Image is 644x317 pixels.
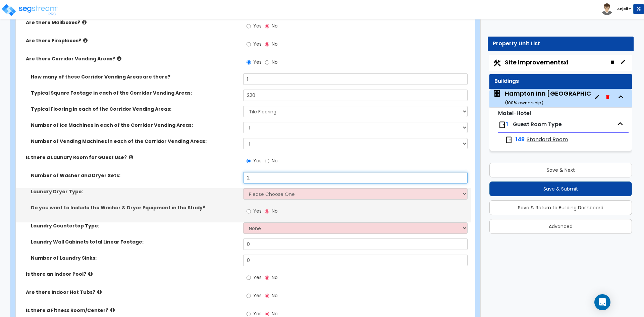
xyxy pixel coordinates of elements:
[265,59,269,66] input: No
[272,22,278,29] span: No
[26,19,238,26] label: Are there Mailboxes?
[272,208,278,214] span: No
[253,41,262,47] span: Yes
[26,271,238,277] label: Is there an Indoor Pool?
[505,136,513,144] img: door.png
[516,136,525,144] span: 148
[527,136,568,144] span: Standard Room
[31,172,238,179] label: Number of Washer and Dryer Sets:
[26,289,238,296] label: Are there Indoor Hot Tubs?
[31,239,238,245] label: Laundry Wall Cabinets total Linear Footage:
[265,208,269,215] input: No
[505,58,568,66] span: Site Improvements
[110,308,115,313] i: click for more info!
[31,255,238,261] label: Number of Laundry Sinks:
[253,22,262,29] span: Yes
[272,157,278,164] span: No
[498,121,506,129] img: door.png
[253,59,262,65] span: Yes
[489,181,632,196] button: Save & Submit
[247,292,251,300] input: Yes
[1,3,58,17] img: logo_pro_r.png
[493,89,592,106] span: Hampton Inn Inglewood, CA
[265,274,269,281] input: No
[617,6,628,11] b: Anjali
[505,100,543,106] small: ( 100 % ownership)
[253,157,262,164] span: Yes
[272,310,278,317] span: No
[31,122,238,128] label: Number of Ice Machines in each of the Corridor Vending Areas:
[265,22,269,30] input: No
[247,59,251,66] input: Yes
[272,292,278,299] span: No
[31,222,238,229] label: Laundry Countertop Type:
[601,3,613,15] img: avatar.png
[26,55,238,62] label: Are there Corridor Vending Areas?
[31,188,238,195] label: Laundry Dryer Type:
[26,37,238,44] label: Are there Fireplaces?
[489,219,632,234] button: Advanced
[498,109,531,117] small: Motel-Hotel
[564,59,568,66] small: x1
[513,120,562,128] span: Guest Room Type
[493,59,501,67] img: Construction.png
[247,41,251,48] input: Yes
[247,208,251,215] input: Yes
[272,274,278,281] span: No
[489,200,632,215] button: Save & Return to Building Dashboard
[265,41,269,48] input: No
[272,59,278,65] span: No
[253,310,262,317] span: Yes
[265,292,269,300] input: No
[247,22,251,30] input: Yes
[272,41,278,47] span: No
[31,138,238,145] label: Number of Vending Machines in each of the Corridor Vending Areas:
[265,157,269,165] input: No
[489,163,632,177] button: Save & Next
[506,120,508,128] span: 1
[97,289,102,295] i: click for more info!
[31,106,238,112] label: Typical Flooring in each of the Corridor Vending Areas:
[31,204,238,211] label: Do you want to Include the Washer & Dryer Equipment in the Study?
[247,274,251,281] input: Yes
[253,292,262,299] span: Yes
[83,38,88,43] i: click for more info!
[253,274,262,281] span: Yes
[129,155,133,160] i: click for more info!
[494,77,627,85] div: Buildings
[31,90,238,96] label: Typical Square Footage in each of the Corridor Vending Areas:
[247,157,251,165] input: Yes
[31,73,238,80] label: How many of these Corridor Vending Areas are there?
[26,307,238,314] label: Is there a Fitness Room/Center?
[253,208,262,214] span: Yes
[88,271,93,276] i: click for more info!
[493,89,501,98] img: building.svg
[117,56,121,61] i: click for more info!
[493,40,629,48] div: Property Unit List
[594,294,610,310] div: Open Intercom Messenger
[26,154,238,161] label: Is there a Laundry Room for Guest Use?
[82,20,87,25] i: click for more info!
